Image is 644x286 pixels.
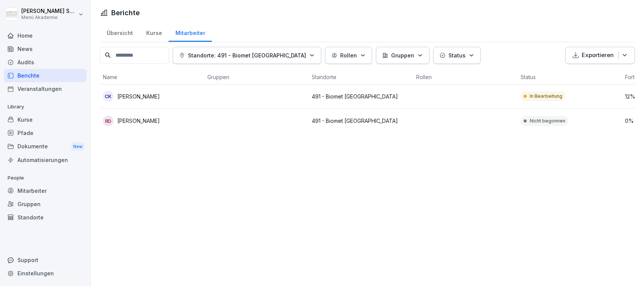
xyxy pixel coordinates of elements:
[4,29,87,42] a: Home
[582,51,614,60] p: Exportieren
[103,91,114,102] div: CK
[530,93,562,100] p: In Bearbeitung
[4,113,87,126] a: Kurse
[21,15,77,20] p: Menü Akademie
[325,47,372,64] button: Rollen
[413,70,518,84] th: Rollen
[4,140,87,154] a: DokumenteNew
[71,142,84,151] div: New
[204,70,309,84] th: Gruppen
[4,211,87,224] a: Standorte
[173,47,321,64] button: Standorte: 491 - Biomet [GEOGRAPHIC_DATA]
[21,8,77,14] p: [PERSON_NAME] Schülzke
[4,184,87,197] a: Mitarbeiter
[139,22,169,42] a: Kurse
[340,51,357,59] p: Rollen
[4,267,87,280] a: Einstellungen
[433,47,481,64] button: Status
[312,92,410,100] p: 491 - Biomet [GEOGRAPHIC_DATA]
[111,8,140,18] h1: Berichte
[4,101,87,113] p: Library
[4,172,87,184] p: People
[188,51,306,59] p: Standorte: 491 - Biomet [GEOGRAPHIC_DATA]
[4,82,87,95] a: Veranstaltungen
[4,197,87,211] a: Gruppen
[117,92,160,100] p: [PERSON_NAME]
[376,47,429,64] button: Gruppen
[4,69,87,82] a: Berichte
[391,51,414,59] p: Gruppen
[103,116,114,126] div: RD
[309,70,413,84] th: Standorte
[100,22,139,42] a: Übersicht
[4,56,87,69] a: Audits
[530,118,565,124] p: Nicht begonnen
[565,47,635,64] button: Exportieren
[312,117,410,125] p: 491 - Biomet [GEOGRAPHIC_DATA]
[117,117,160,125] p: [PERSON_NAME]
[4,126,87,140] a: Pfade
[4,153,87,167] a: Automatisierungen
[4,253,87,267] div: Support
[448,51,466,59] p: Status
[100,70,204,84] th: Name
[4,42,87,56] a: News
[169,22,212,42] a: Mitarbeiter
[518,70,622,84] th: Status
[4,140,87,154] div: Dokumente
